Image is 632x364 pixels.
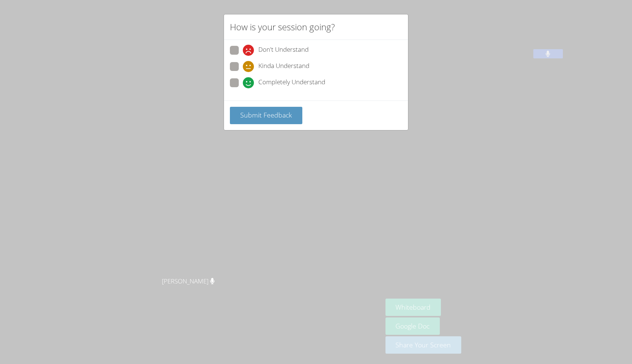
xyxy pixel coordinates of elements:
[258,45,309,56] span: Don't Understand
[258,77,325,88] span: Completely Understand
[230,20,335,34] h2: How is your session going?
[258,61,309,72] span: Kinda Understand
[230,107,302,124] button: Submit Feedback
[240,110,292,119] span: Submit Feedback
